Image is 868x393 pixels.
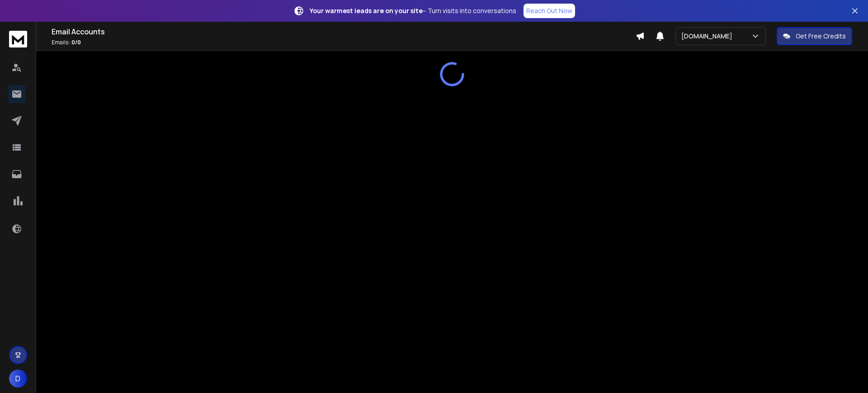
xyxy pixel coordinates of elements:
h1: Email Accounts [52,26,636,37]
p: [DOMAIN_NAME] [681,32,736,41]
p: Emails : [52,39,636,46]
p: Reach Out Now [526,6,572,15]
p: Get Free Credits [796,32,846,41]
span: 0 / 0 [71,38,81,46]
button: D [9,369,27,388]
a: Reach Out Now [524,4,575,18]
strong: Your warmest leads are on your site [310,6,423,15]
button: Get Free Credits [777,27,852,45]
p: – Turn visits into conversations [310,6,516,15]
img: logo [9,31,27,47]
